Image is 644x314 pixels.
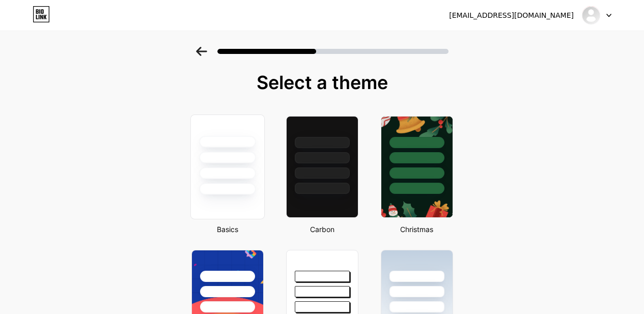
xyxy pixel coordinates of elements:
img: plasticwaste [581,6,601,25]
div: Select a theme [187,72,457,93]
div: Christmas [378,224,456,235]
div: Carbon [283,224,361,235]
div: [EMAIL_ADDRESS][DOMAIN_NAME] [449,10,574,21]
div: Basics [188,224,267,235]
